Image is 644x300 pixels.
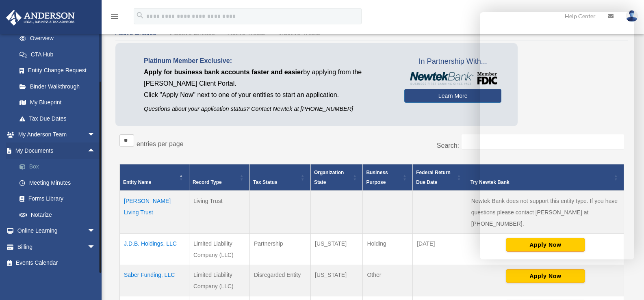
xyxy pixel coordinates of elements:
span: arrow_drop_up [87,142,104,159]
td: Limited Liability Company (LLC) [189,265,249,296]
a: Events Calendar [6,255,108,271]
span: arrow_drop_down [87,127,104,143]
p: Click "Apply Now" next to one of your entities to start an application. [144,89,392,101]
span: arrow_drop_down [87,239,104,255]
a: Meeting Minutes [11,175,108,191]
td: Other [363,265,413,296]
th: Try Newtek Bank : Activate to sort [467,164,624,191]
a: Learn More [404,89,501,103]
span: arrow_drop_down [87,223,104,240]
td: [PERSON_NAME] Living Trust [120,191,189,234]
th: Federal Return Due Date: Activate to sort [413,164,467,191]
label: entries per page [137,140,184,147]
span: Record Type [193,179,222,185]
div: Try Newtek Bank [471,177,611,187]
span: Inactive Entities [169,29,215,36]
td: Holding [363,234,413,265]
a: CTA Hub [11,46,104,63]
a: Entity Change Request [11,63,104,79]
span: Tax Status [253,179,278,185]
td: [DATE] [413,234,467,265]
th: Tax Status: Activate to sort [250,164,311,191]
i: search [136,11,145,20]
a: Tax Due Dates [11,110,104,127]
td: Disregarded Entity [250,265,311,296]
a: menu [110,14,119,21]
iframe: Chat Window [480,12,634,259]
span: Active Trusts [228,29,265,36]
p: Questions about your application status? Contact Newtek at [PHONE_NUMBER] [144,104,392,114]
span: Inactive Trusts [278,29,320,36]
span: Federal Return Due Date [416,170,451,185]
img: Anderson Advisors Platinum Portal [4,10,77,26]
a: Online Learningarrow_drop_down [6,223,108,239]
td: Limited Liability Company (LLC) [189,234,249,265]
a: Binder Walkthrough [11,78,104,95]
td: Newtek Bank does not support this entity type. If you have questions please contact [PERSON_NAME]... [467,191,624,234]
td: J.D.B. Holdings, LLC [120,234,189,265]
button: Apply Now [506,269,585,283]
span: Organization State [314,170,344,185]
label: Search: [437,142,459,149]
th: Entity Name: Activate to invert sorting [120,164,189,191]
img: User Pic [626,10,638,22]
a: Forms Library [11,191,108,207]
p: Platinum Member Exclusive: [144,55,392,67]
p: by applying from the [PERSON_NAME] Client Portal. [144,67,392,89]
i: menu [110,11,119,21]
span: Active Entities [115,29,156,36]
td: [US_STATE] [311,234,363,265]
td: Partnership [250,234,311,265]
td: [US_STATE] [311,265,363,296]
img: NewtekBankLogoSM.png [408,72,497,85]
a: Box [11,159,108,175]
a: Overview [11,30,100,47]
td: Saber Funding, LLC [120,265,189,296]
a: My Anderson Teamarrow_drop_down [6,127,108,143]
span: Business Purpose [366,170,388,185]
span: In Partnership With... [404,55,501,68]
th: Record Type: Activate to sort [189,164,249,191]
span: Apply for business bank accounts faster and easier [144,69,303,76]
th: Business Purpose: Activate to sort [363,164,413,191]
a: My Blueprint [11,95,104,111]
a: Notarize [11,207,108,223]
td: Living Trust [189,191,249,234]
a: My Documentsarrow_drop_up [6,142,108,159]
a: Billingarrow_drop_down [6,239,108,255]
span: Entity Name [123,179,151,185]
th: Organization State: Activate to sort [311,164,363,191]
